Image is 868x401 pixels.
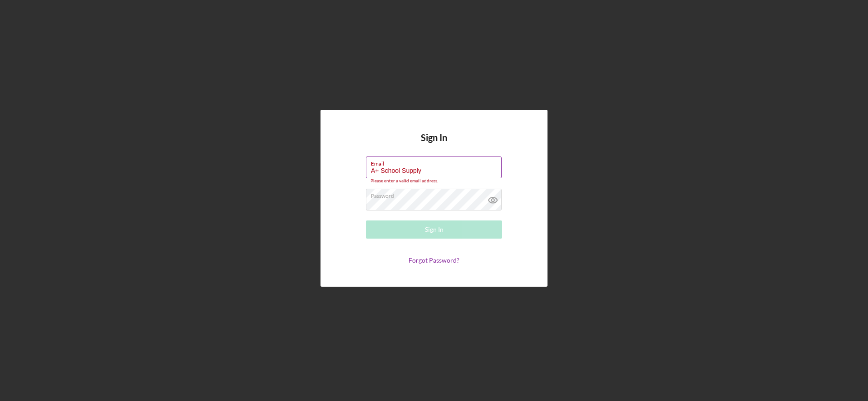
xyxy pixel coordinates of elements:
div: Sign In [425,220,444,239]
button: Sign In [366,220,502,239]
label: Email [371,157,502,167]
div: Please enter a valid email address. [366,178,502,184]
label: Password [371,189,502,199]
h4: Sign In [421,132,447,156]
a: Forgot Password? [409,256,459,264]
